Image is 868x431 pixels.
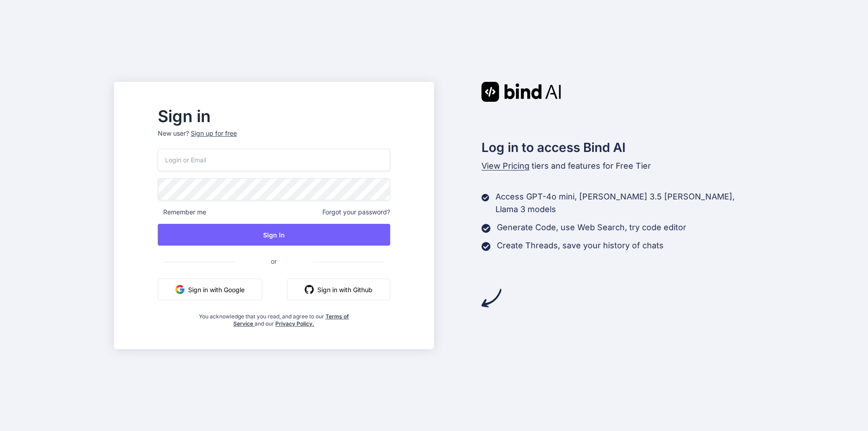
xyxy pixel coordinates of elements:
span: or [235,250,313,272]
div: Sign up for free [191,129,237,138]
img: arrow [481,288,501,308]
img: Bind AI logo [481,82,561,102]
p: tiers and features for Free Tier [481,160,755,172]
img: google [175,285,184,294]
p: Generate Code, use Web Search, try code editor [497,221,686,234]
img: github [305,285,314,294]
span: View Pricing [481,161,529,171]
span: Remember me [158,208,206,217]
button: Sign in with Github [287,279,390,300]
h2: Sign in [158,109,390,123]
div: You acknowledge that you read, and agree to our and our [196,308,351,327]
h2: Log in to access Bind AI [481,138,755,157]
button: Sign in with Google [158,279,262,300]
p: Access GPT-4o mini, [PERSON_NAME] 3.5 [PERSON_NAME], Llama 3 models [495,190,754,216]
p: New user? [158,129,390,149]
a: Terms of Service [233,313,349,327]
button: Sign In [158,224,390,246]
p: Create Threads, save your history of chats [497,239,664,252]
span: Forgot your password? [322,208,390,217]
a: Privacy Policy. [275,320,314,327]
input: Login or Email [158,149,390,171]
